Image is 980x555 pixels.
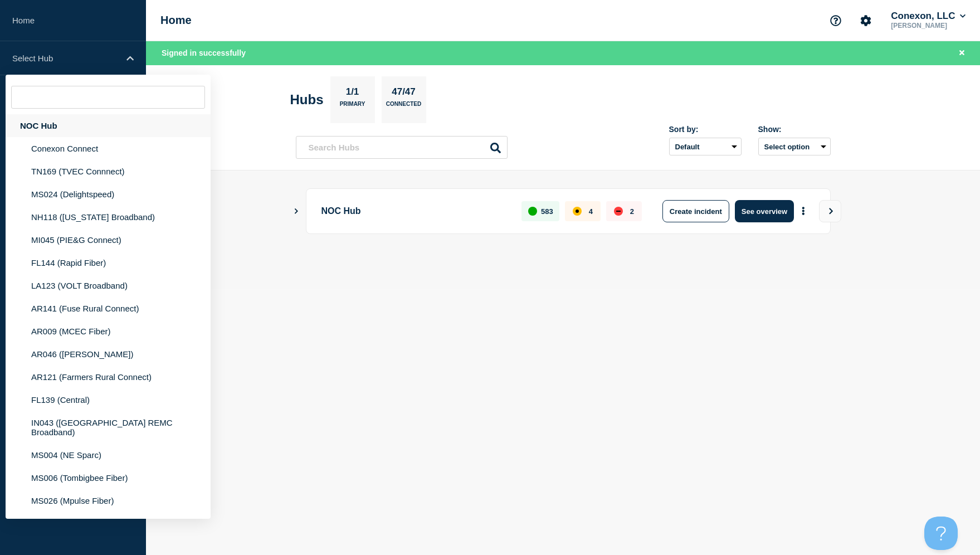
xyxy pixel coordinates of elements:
[6,137,211,160] li: Conexon Connect
[614,207,623,216] div: down
[294,207,299,216] button: Show Connected Hubs
[6,343,211,366] li: AR046 ([PERSON_NAME])
[12,53,119,63] p: Select Hub
[342,86,363,101] p: 1/1
[819,200,841,222] button: View
[160,14,192,27] h1: Home
[573,207,582,216] div: affected
[758,125,831,134] div: Show:
[290,92,324,108] h2: Hubs
[162,48,246,57] span: Signed in successfully
[662,200,729,222] button: Create incident
[6,251,211,274] li: FL144 (Rapid Fiber)
[321,200,509,222] p: NOC Hub
[6,160,211,183] li: TN169 (TVEC Connnect)
[6,411,211,444] li: IN043 ([GEOGRAPHIC_DATA] REMC Broadband)
[6,274,211,297] li: LA123 (VOLT Broadband)
[541,207,553,216] p: 583
[889,22,968,30] p: [PERSON_NAME]
[630,207,634,216] p: 2
[6,466,211,489] li: MS006 (Tombigbee Fiber)
[6,320,211,343] li: AR009 (MCEC Fiber)
[6,366,211,388] li: AR121 (Farmers Rural Connect)
[386,101,421,113] p: Connected
[735,200,794,222] button: See overview
[924,517,958,550] iframe: Help Scout Beacon - Open
[669,125,742,134] div: Sort by:
[6,114,211,137] div: NOC Hub
[955,47,969,60] button: Close banner
[854,9,877,32] button: Account settings
[889,11,968,22] button: Conexon, LLC
[296,136,508,159] input: Search Hubs
[6,512,211,535] li: MS027 (NT Spark)
[589,207,593,216] p: 4
[758,138,831,155] button: Select option
[6,297,211,320] li: AR141 (Fuse Rural Connect)
[669,138,742,155] select: Sort by
[340,101,365,113] p: Primary
[824,9,847,32] button: Support
[528,207,537,216] div: up
[6,489,211,512] li: MS026 (Mpulse Fiber)
[796,201,811,222] button: More actions
[6,388,211,411] li: FL139 (Central)
[6,444,211,466] li: MS004 (NE Sparc)
[6,228,211,251] li: MI045 (PIE&G Connect)
[6,183,211,206] li: MS024 (Delightspeed)
[6,206,211,228] li: NH118 ([US_STATE] Broadband)
[388,86,420,101] p: 47/47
